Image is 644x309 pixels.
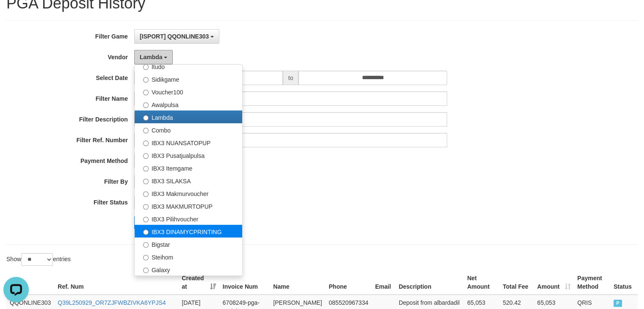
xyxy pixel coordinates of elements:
[143,191,149,197] input: IBX3 Makmurvoucher
[135,237,242,250] label: Bigstar
[135,110,242,123] label: Lambda
[283,71,299,85] span: to
[135,212,242,225] label: IBX3 Pilihvoucher
[134,50,173,64] button: Lambda
[219,270,270,295] th: Invoice Num
[143,255,149,260] input: Steihom
[134,29,219,44] button: [ISPORT] QQONLINE303
[143,141,149,146] input: IBX3 NUANSATOPUP
[610,270,638,295] th: Status
[135,174,242,187] label: IBX3 SILAKSA
[135,72,242,85] label: Sidikgame
[6,253,71,266] label: Show entries
[135,136,242,149] label: IBX3 NUANSATOPUP
[464,270,499,295] th: Net Amount
[140,33,209,40] span: [ISPORT] QQONLINE303
[54,270,178,295] th: Ref. Num
[614,300,622,307] span: PAID
[143,166,149,171] input: IBX3 Itemgame
[143,64,149,70] input: Itudo
[135,98,242,110] label: Awalpulsa
[270,270,325,295] th: Name
[135,187,242,199] label: IBX3 Makmurvoucher
[143,217,149,222] input: IBX3 Pilihvoucher
[143,90,149,95] input: Voucher100
[534,270,574,295] th: Amount: activate to sort column ascending
[143,115,149,121] input: Lambda
[135,60,242,72] label: Itudo
[135,149,242,161] label: IBX3 Pusatjualpulsa
[143,179,149,184] input: IBX3 SILAKSA
[499,270,533,295] th: Total Fee
[135,225,242,237] label: IBX3 DINAMYCPRINTING
[143,153,149,159] input: IBX3 Pusatjualpulsa
[21,253,53,266] select: Showentries
[135,123,242,136] label: Combo
[6,270,54,295] th: Game
[135,263,242,276] label: Galaxy
[143,268,149,273] input: Galaxy
[143,102,149,108] input: Awalpulsa
[135,199,242,212] label: IBX3 MAKMURTOPUP
[178,270,219,295] th: Created at: activate to sort column ascending
[135,85,242,98] label: Voucher100
[574,270,610,295] th: Payment Method
[135,250,242,263] label: Steihom
[372,270,395,295] th: Email
[395,270,464,295] th: Description
[143,204,149,210] input: IBX3 MAKMURTOPUP
[143,242,149,248] input: Bigstar
[143,229,149,235] input: IBX3 DINAMYCPRINTING
[325,270,371,295] th: Phone
[135,161,242,174] label: IBX3 Itemgame
[58,299,166,306] a: Q39L250929_OR7ZJFWBZIVKA6YPJS4
[140,54,163,61] span: Lambda
[143,128,149,133] input: Combo
[143,77,149,83] input: Sidikgame
[3,3,29,29] button: Open LiveChat chat widget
